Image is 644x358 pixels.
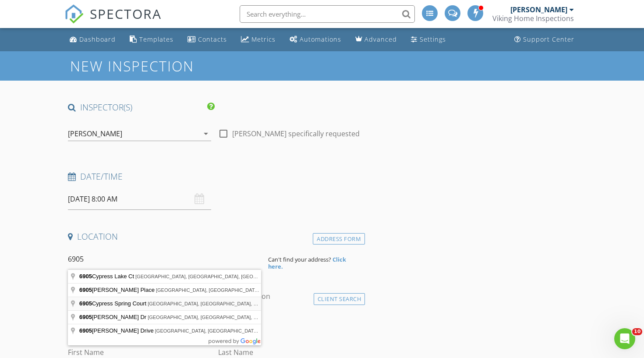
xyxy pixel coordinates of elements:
label: [PERSON_NAME] specifically requested [232,129,360,138]
span: 6905 [79,287,92,293]
span: Cypress Spring Court [79,300,148,307]
span: Cypress Lake Ct [79,273,135,280]
div: Metrics [251,35,276,43]
input: Select date [68,188,211,210]
div: Address Form [313,233,365,245]
div: Contacts [198,35,227,43]
div: Client Search [314,293,365,305]
span: 6905 [79,314,92,320]
span: [PERSON_NAME] Place [79,287,156,293]
a: Support Center [511,32,578,48]
div: [PERSON_NAME] [510,5,567,14]
span: [PERSON_NAME] Dr [79,314,148,320]
h4: Date/Time [68,171,361,182]
a: Metrics [237,32,279,48]
span: SPECTORA [90,4,162,23]
div: Dashboard [79,35,116,43]
div: Advanced [364,35,397,43]
div: [PERSON_NAME] [68,130,122,138]
div: Settings [420,35,446,43]
a: Settings [407,32,449,48]
div: Support Center [523,35,574,43]
h4: Location [68,231,361,242]
h1: New Inspection [70,58,264,74]
span: 6905 [79,300,92,307]
a: Dashboard [66,32,119,48]
i: arrow_drop_down [201,128,211,139]
div: Templates [139,35,173,43]
div: Automations [300,35,341,43]
span: [PERSON_NAME] Drive [79,327,155,334]
strong: Click here. [268,255,346,270]
a: SPECTORA [64,12,162,30]
span: [GEOGRAPHIC_DATA], [GEOGRAPHIC_DATA], [GEOGRAPHIC_DATA] [148,301,304,306]
div: Viking Home Inspections [492,14,574,23]
span: Can't find your address? [268,255,331,263]
a: Automations (Advanced) [286,32,345,48]
input: Search everything... [240,5,415,23]
span: [GEOGRAPHIC_DATA], [GEOGRAPHIC_DATA], [GEOGRAPHIC_DATA] [135,274,291,279]
a: Contacts [184,32,230,48]
span: 6905 [79,327,92,334]
span: 6905 [79,273,92,280]
h4: INSPECTOR(S) [68,102,215,113]
a: Templates [126,32,177,48]
input: Address Search [68,248,261,270]
span: [GEOGRAPHIC_DATA], [GEOGRAPHIC_DATA], [GEOGRAPHIC_DATA] [155,328,311,333]
span: [GEOGRAPHIC_DATA], [GEOGRAPHIC_DATA], [GEOGRAPHIC_DATA] [156,287,312,293]
a: Advanced [352,32,400,48]
span: 10 [632,328,642,335]
img: The Best Home Inspection Software - Spectora [64,4,84,24]
span: [GEOGRAPHIC_DATA], [GEOGRAPHIC_DATA], [GEOGRAPHIC_DATA] [148,315,304,320]
iframe: Intercom live chat [614,328,635,349]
